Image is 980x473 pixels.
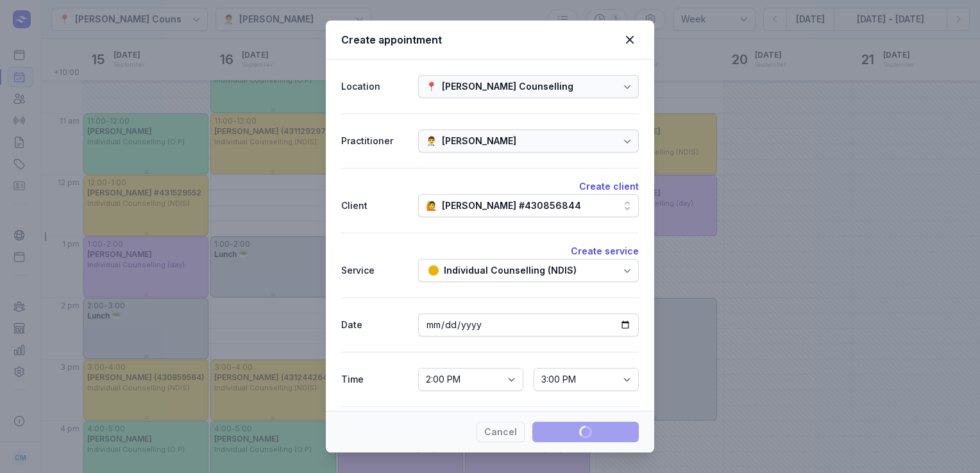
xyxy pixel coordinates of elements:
[442,133,516,149] div: [PERSON_NAME]
[426,133,437,149] div: 👨‍⚕️
[444,263,577,278] div: Individual Counselling (NDIS)
[341,198,408,213] div: Client
[484,424,517,440] span: Cancel
[418,313,639,336] input: Date
[442,79,573,94] div: [PERSON_NAME] Counselling
[341,79,408,94] div: Location
[426,198,437,213] div: 🙋️
[579,179,639,194] button: Create client
[341,372,408,387] div: Time
[341,317,408,333] div: Date
[571,244,639,259] button: Create service
[341,32,621,47] div: Create appointment
[426,79,437,94] div: 📍
[477,422,525,442] button: Cancel
[341,133,408,149] div: Practitioner
[341,263,408,278] div: Service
